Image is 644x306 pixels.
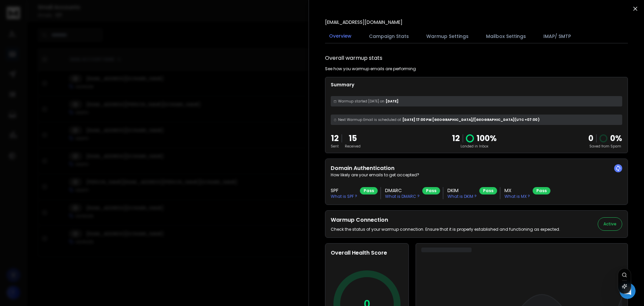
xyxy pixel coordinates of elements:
[7,125,37,130] strong: Ticket Type
[588,133,593,144] strong: 0
[331,133,339,144] p: 12
[331,187,357,194] h3: SPF
[325,29,356,44] button: Overview
[331,115,622,125] div: [DATE] 17:00 PM [GEOGRAPHIC_DATA]/[GEOGRAPHIC_DATA] (UTC +07:00 )
[331,96,622,106] div: [DATE]
[7,198,127,247] div: Hi there, I show in the website that you have programs for Review, so here my link, please check ...
[331,194,357,199] p: What is SPF ?
[325,66,416,72] p: See how you warmup emails are performing
[422,29,473,44] button: Warmup Settings
[452,144,497,149] p: Landed in Inbox
[4,5,17,18] button: go back
[13,91,97,103] strong: You will be notified here and by email
[452,133,460,144] p: 12
[56,29,78,50] img: Profile image for Lakshita
[7,131,127,138] p: Feature Request
[325,19,402,26] p: [EMAIL_ADDRESS][DOMAIN_NAME]
[345,133,361,144] p: 15
[7,53,127,60] div: Resolved • 1h ago
[331,81,622,88] p: Summary
[533,187,550,194] div: Pass
[19,3,117,20] h1: About Get Lead Verification Credits For Review
[331,172,622,178] p: How likely are your emails to get accepted?
[477,133,497,144] p: 100 %
[504,194,530,199] p: What is MX ?
[422,187,440,194] div: Pass
[385,187,420,194] h3: DMARC
[7,62,127,69] p: [PERSON_NAME] has completed your ticket
[331,227,560,232] p: Check the status of your warmup connection. Ensure that it is properly established and functionin...
[360,187,378,194] div: Pass
[331,249,403,257] h2: Overall Health Score
[365,29,413,44] button: Campaign Stats
[338,117,401,122] span: Next Warmup Email is scheduled at
[345,144,361,149] p: Received
[13,104,113,111] p: [EMAIL_ADDRESS][DOMAIN_NAME]
[482,29,530,44] button: Mailbox Settings
[539,29,575,44] button: IMAP/ SMTP
[325,54,382,62] h1: Overall warmup stats
[447,194,477,199] p: What is DKIM ?
[479,187,497,194] div: Pass
[447,187,477,194] h3: DKIM
[331,144,339,149] p: Sent
[598,217,622,231] button: Active
[118,5,130,17] div: Close
[31,219,83,225] a: [URL][DOMAIN_NAME]
[7,175,127,182] p: About Get Lead Verification Credits For Review
[7,153,127,160] p: #28357365
[7,191,37,196] strong: Description
[7,147,30,152] strong: Ticket ID
[331,164,622,172] h2: Domain Authentication
[7,169,18,174] strong: Title
[338,99,384,104] span: Warmup started [DATE] on
[331,216,560,224] h2: Warmup Connection
[504,187,530,194] h3: MX
[588,144,622,149] p: Saved from Spam
[610,133,622,144] p: 0 %
[385,194,420,199] p: What is DMARC ?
